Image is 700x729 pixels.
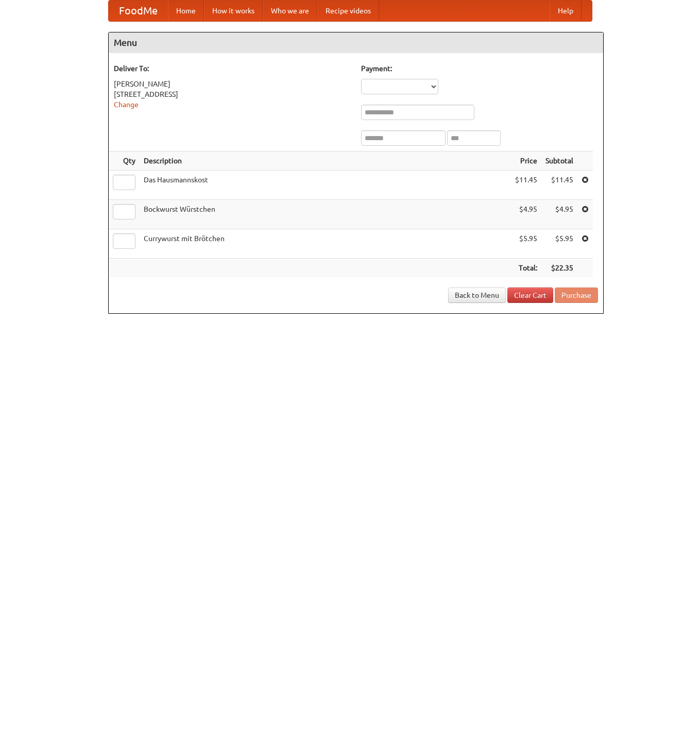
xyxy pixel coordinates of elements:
[507,287,553,303] a: Clear Cart
[448,287,506,303] a: Back to Menu
[511,171,541,200] td: $11.45
[114,63,351,74] h5: Deliver To:
[541,259,577,278] th: $22.35
[140,151,511,171] th: Description
[317,1,379,21] a: Recipe videos
[550,1,582,21] a: Help
[511,259,541,278] th: Total:
[109,32,603,53] h4: Menu
[541,151,577,171] th: Subtotal
[204,1,263,21] a: How it works
[140,229,511,259] td: Currywurst mit Brötchen
[109,1,168,21] a: FoodMe
[140,200,511,229] td: Bockwurst Würstchen
[114,79,351,89] div: [PERSON_NAME]
[541,200,577,229] td: $4.95
[511,229,541,259] td: $5.95
[109,151,140,171] th: Qty
[140,171,511,200] td: Das Hausmannskost
[541,171,577,200] td: $11.45
[511,200,541,229] td: $4.95
[555,287,598,303] button: Purchase
[168,1,204,21] a: Home
[541,229,577,259] td: $5.95
[361,63,598,74] h5: Payment:
[263,1,317,21] a: Who we are
[114,100,139,109] a: Change
[511,151,541,171] th: Price
[114,89,351,99] div: [STREET_ADDRESS]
